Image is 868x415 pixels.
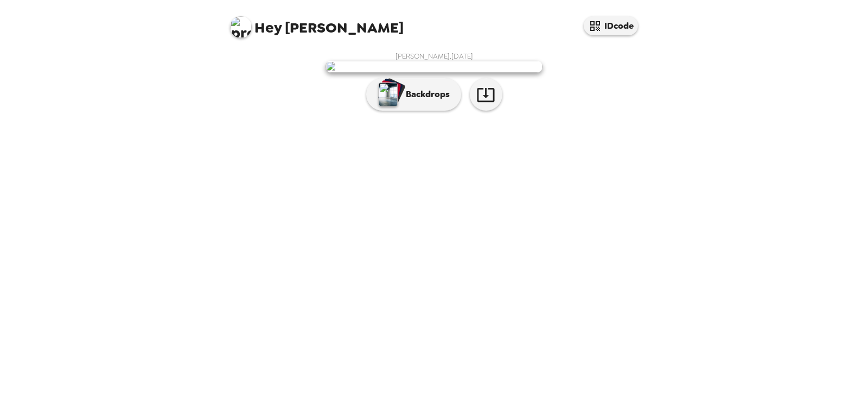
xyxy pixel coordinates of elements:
img: user [325,61,542,73]
img: profile pic [230,16,252,38]
span: [PERSON_NAME] [230,11,404,35]
span: [PERSON_NAME] , [DATE] [395,52,473,61]
span: Hey [254,18,282,37]
button: Backdrops [366,78,461,111]
p: Backdrops [400,88,450,101]
button: IDcode [584,16,638,35]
